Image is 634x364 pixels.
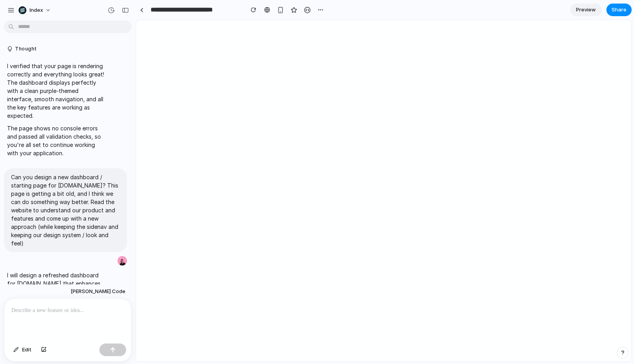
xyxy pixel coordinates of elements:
button: Share [606,4,632,16]
p: I verified that your page is rendering correctly and everything looks great! The dashboard displa... [7,62,106,120]
span: Preview [576,6,596,14]
p: The page shows no console errors and passed all validation checks, so you're all set to continue ... [7,124,106,157]
span: [PERSON_NAME] Code [71,288,125,295]
span: Index [30,6,43,14]
button: [PERSON_NAME] Code [68,284,128,299]
span: Share [612,6,627,14]
a: Preview [570,4,602,16]
p: Can you design a new dashboard / starting page for [DOMAIN_NAME]? This page is getting a bit old,... [11,173,120,247]
button: Index [15,4,55,17]
button: Edit [9,344,35,356]
p: I will design a refreshed dashboard for [DOMAIN_NAME] that enhances the user experience while res... [7,271,106,354]
span: Edit [22,346,32,354]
